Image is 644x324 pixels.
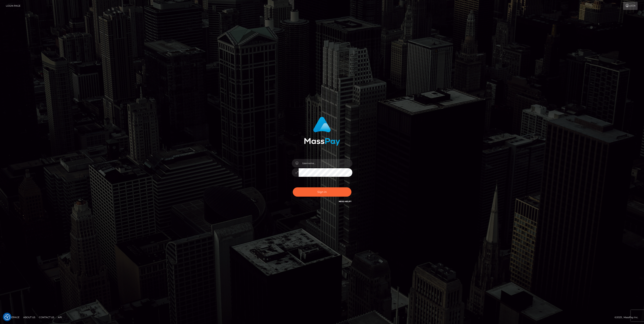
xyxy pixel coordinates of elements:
[339,200,351,203] a: Need Help?
[22,314,37,320] a: About Us
[4,314,10,320] img: Revisit consent button
[623,2,638,10] a: Login
[4,314,21,320] a: Homepage
[614,315,641,319] div: © 2025 , MassPay Inc.
[4,314,10,320] button: Consent Preferences
[293,187,351,197] button: Sign in
[304,117,340,146] img: MassPay Login
[37,314,56,320] a: Contact Us
[299,159,352,167] input: Username...
[56,314,64,320] a: API
[6,2,20,10] a: Login Page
